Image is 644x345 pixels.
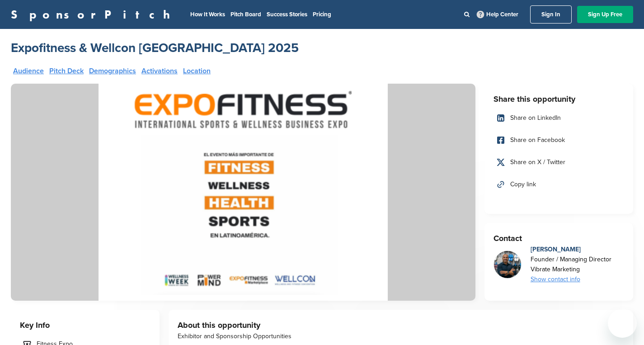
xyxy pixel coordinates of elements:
[531,245,611,255] div: [PERSON_NAME]
[13,67,44,75] a: Audience
[89,67,136,75] a: Demographics
[178,331,624,341] div: Exhibitor and Sponsorship Opportunities
[11,9,176,20] a: SponsorPitch
[494,153,624,172] a: Share on X / Twitter
[178,319,624,331] h3: About this opportunity
[190,11,225,18] a: How It Works
[530,5,572,24] a: Sign In
[531,274,611,284] div: Show contact info
[49,67,84,75] a: Pitch Deck
[494,251,521,278] img: Jorge quiroz torso shot in go run
[183,67,211,75] a: Location
[608,309,637,338] iframe: Botón para iniciar la ventana de mensajería
[531,255,611,265] div: Founder / Managing Director
[510,113,561,123] span: Share on LinkedIn
[510,135,565,145] span: Share on Facebook
[494,93,624,105] h3: Share this opportunity
[494,175,624,194] a: Copy link
[494,109,624,128] a: Share on LinkedIn
[531,265,611,274] div: Vibrate Marketing
[510,180,536,189] span: Copy link
[20,319,150,331] h3: Key Info
[510,157,565,167] span: Share on X / Twitter
[267,11,307,18] a: Success Stories
[313,11,331,18] a: Pricing
[230,11,261,18] a: Pitch Board
[494,232,624,245] h3: Contact
[494,131,624,150] a: Share on Facebook
[141,67,178,75] a: Activations
[11,84,475,301] img: Sponsorpitch &
[11,40,299,56] a: Expofitness & Wellcon [GEOGRAPHIC_DATA] 2025
[577,6,633,23] a: Sign Up Free
[475,9,520,20] a: Help Center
